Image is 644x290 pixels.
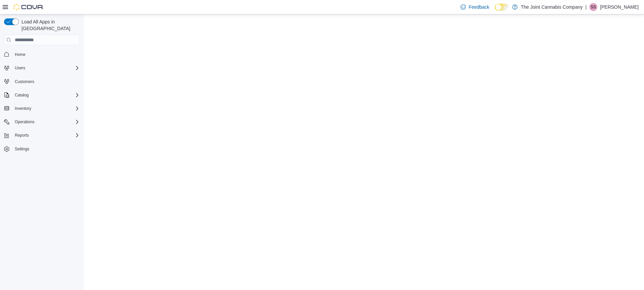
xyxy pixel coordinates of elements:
span: Customers [15,79,34,84]
span: Reports [12,131,80,139]
p: The Joint Cannabis Company [521,3,583,11]
button: Customers [1,77,83,86]
span: Reports [15,133,29,138]
nav: Complex example [4,47,80,171]
button: Settings [1,144,83,154]
button: Reports [1,131,83,140]
span: Users [12,64,80,72]
button: Catalog [1,90,83,100]
span: Operations [15,119,35,125]
span: Load All Apps in [GEOGRAPHIC_DATA] [19,18,80,32]
button: Inventory [12,104,34,113]
span: Home [12,50,80,58]
button: Operations [1,117,83,127]
span: Feedback [469,4,489,10]
img: Cova [13,4,44,10]
span: Customers [12,77,80,86]
div: Sagar Sanghera [589,3,597,11]
span: Inventory [15,106,31,111]
button: Home [1,49,83,59]
a: Customers [12,78,37,86]
span: Catalog [15,92,29,98]
input: Dark Mode [495,4,509,11]
button: Operations [12,118,37,126]
a: Settings [12,145,32,153]
span: Settings [15,146,29,152]
a: Feedback [458,0,492,14]
a: Home [12,51,28,59]
button: Users [12,64,28,72]
button: Users [1,63,83,73]
p: [PERSON_NAME] [600,3,639,11]
span: Operations [12,118,80,126]
span: Home [15,52,25,57]
span: SS [591,3,596,11]
button: Catalog [12,91,31,99]
p: | [585,3,587,11]
span: Catalog [12,91,80,99]
span: Users [15,65,25,71]
span: Settings [12,145,80,153]
button: Reports [12,131,32,139]
span: Inventory [12,104,80,113]
button: Inventory [1,104,83,113]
